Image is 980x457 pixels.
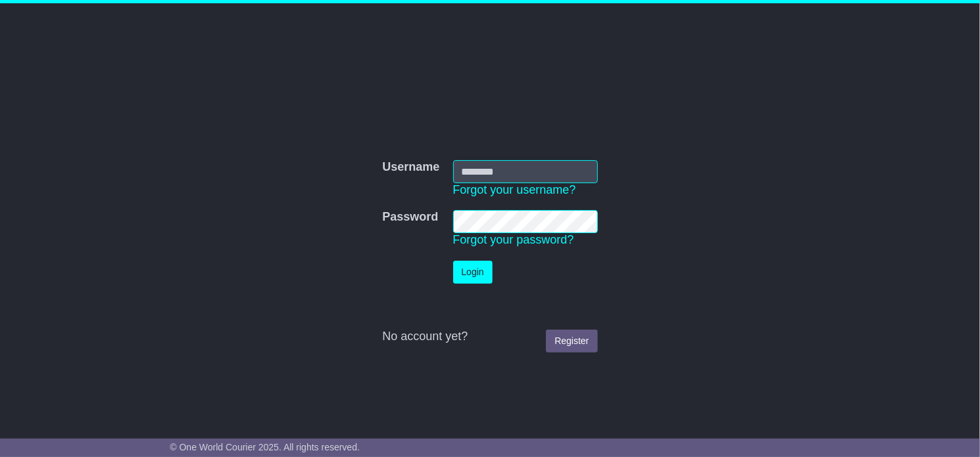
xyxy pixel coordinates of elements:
a: Forgot your username? [453,183,576,196]
span: © One World Courier 2025. All rights reserved. [170,442,360,452]
label: Password [382,210,438,225]
label: Username [382,160,439,175]
a: Forgot your password? [453,233,574,246]
a: Register [546,330,597,353]
div: No account yet? [382,330,597,344]
button: Login [453,261,493,284]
